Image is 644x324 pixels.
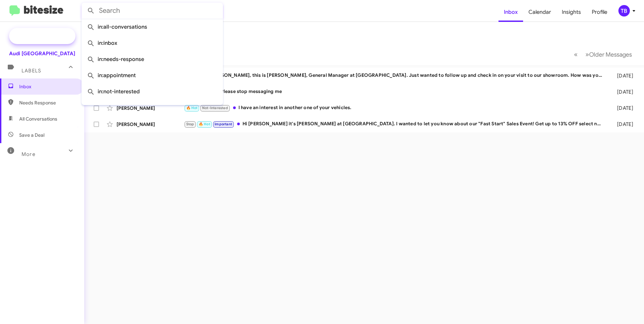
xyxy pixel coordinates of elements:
[87,19,218,35] span: in:all-conversations
[184,120,606,128] div: Hi [PERSON_NAME] it's [PERSON_NAME] at [GEOGRAPHIC_DATA]. I wanted to let you know about our "Fas...
[22,68,41,74] span: Labels
[613,5,637,17] button: TB
[9,50,75,57] div: Audi [GEOGRAPHIC_DATA]
[498,2,523,22] a: Inbox
[606,89,639,95] div: [DATE]
[87,35,218,51] span: in:inbox
[19,116,57,122] span: All Conversations
[87,67,218,84] span: in:appointment
[585,50,589,59] span: »
[19,99,76,106] span: Needs Response
[117,105,184,111] div: [PERSON_NAME]
[87,84,218,100] span: in:not-interested
[22,151,35,157] span: More
[606,72,639,79] div: [DATE]
[199,122,210,126] span: 🔥 Hot
[29,33,70,39] span: Special Campaign
[215,122,232,126] span: Important
[184,104,606,112] div: I have an interest in another one of your vehicles.
[186,122,194,126] span: Stop
[117,121,184,128] div: [PERSON_NAME]
[523,2,556,22] a: Calendar
[606,121,639,128] div: [DATE]
[570,47,582,61] button: Previous
[87,100,218,116] span: in:sold-verified
[184,72,606,79] div: Hi [PERSON_NAME], this is [PERSON_NAME], General Manager at [GEOGRAPHIC_DATA]. Just wanted to fol...
[19,83,76,90] span: Inbox
[618,5,630,17] div: TB
[586,2,613,22] a: Profile
[556,2,586,22] a: Insights
[186,106,198,110] span: 🔥 Hot
[202,106,228,110] span: Not-Interested
[19,132,44,138] span: Save a Deal
[606,105,639,111] div: [DATE]
[184,88,606,96] div: Please stop messaging me
[87,51,218,67] span: in:needs-response
[589,51,632,58] span: Older Messages
[581,47,636,61] button: Next
[9,28,75,44] a: Special Campaign
[570,47,636,61] nav: Page navigation example
[574,50,578,59] span: «
[82,3,223,19] input: Search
